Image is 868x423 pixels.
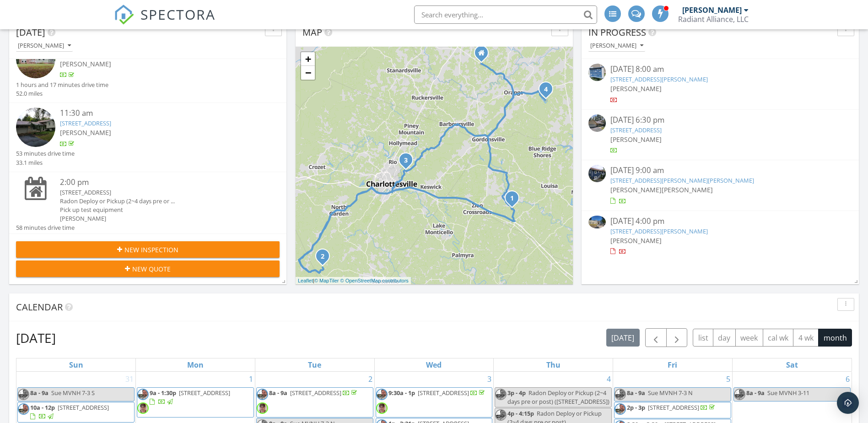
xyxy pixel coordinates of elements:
div: Open Intercom Messenger [837,392,859,414]
button: week [735,329,763,347]
span: [STREET_ADDRESS] [290,389,341,397]
div: [PERSON_NAME] [590,43,643,49]
div: [PERSON_NAME] [60,214,258,223]
img: 9573998%2Fcover_photos%2F0TvcgHgC60eOU9Jj2UV9%2Fsmall.jpg [16,108,55,147]
a: Wednesday [424,358,443,371]
span: Sue MVNH 7-3 S [51,389,95,397]
a: Go to September 5, 2025 [724,372,732,386]
img: 9487333%2Fcover_photos%2F2ucwh8DgbuFmjxsn8uM7%2Fsmall.jpg [588,165,606,182]
button: day [713,329,736,347]
a: Monday [185,358,205,371]
a: 8a - 9a [STREET_ADDRESS] [256,387,373,418]
div: [STREET_ADDRESS] [60,188,258,197]
img: deckermatt.jpg [257,402,268,414]
a: Friday [666,358,679,371]
a: Go to September 3, 2025 [485,372,493,386]
span: 8a - 9a [627,389,645,397]
a: Go to September 6, 2025 [844,372,852,386]
a: 9a - 1:30p [STREET_ADDRESS] [150,389,230,406]
a: Thursday [545,358,562,371]
a: Go to September 1, 2025 [247,372,255,386]
div: 58 minutes drive time [16,223,75,232]
span: [PERSON_NAME] [610,135,662,144]
button: 4 wk [793,329,819,347]
i: 1 [510,195,514,202]
div: 1 hours and 17 minutes drive time [16,81,108,89]
a: Go to September 2, 2025 [367,372,374,386]
span: [PERSON_NAME] [60,60,111,68]
div: 12627 Lakeview Ln , Orange, VA 22960 [546,89,551,94]
a: [DATE] 9:00 am [STREET_ADDRESS][PERSON_NAME][PERSON_NAME] [PERSON_NAME][PERSON_NAME] [588,165,852,206]
div: 53 minutes drive time [16,149,75,158]
button: New Quote [16,260,280,277]
button: month [818,329,852,347]
span: Calendar [16,301,63,313]
span: 2p - 3p [627,403,645,412]
a: 9:30a - 1p [STREET_ADDRESS] [376,387,493,418]
h2: [DATE] [16,329,56,347]
span: 8a - 9a [746,389,765,397]
a: [DATE] 4:00 pm [STREET_ADDRESS][PERSON_NAME] [PERSON_NAME] [588,216,852,256]
div: [PERSON_NAME] [682,5,742,15]
span: Map [302,26,322,38]
img: img_9481.jpg [18,403,29,415]
span: 8a - 9a [30,389,49,397]
a: [DATE] 6:30 pm [STREET_ADDRESS] [PERSON_NAME] [588,114,852,155]
div: 11:30 am [60,108,258,119]
img: img_9481.jpg [495,389,507,400]
span: [STREET_ADDRESS] [179,389,230,397]
img: deckermatt.jpg [376,402,388,414]
span: SPECTORA [140,5,216,24]
a: SPECTORA [114,12,216,32]
div: [DATE] 4:00 pm [610,216,830,227]
img: The Best Home Inspection Software - Spectora [114,5,134,25]
a: 2p - 3p [STREET_ADDRESS] [614,402,731,418]
span: [DATE] [16,26,45,38]
a: [STREET_ADDRESS] [610,126,662,134]
a: 11:30 am [STREET_ADDRESS] [PERSON_NAME] 53 minutes drive time 33.1 miles [16,108,280,167]
i: 3 [404,157,408,164]
a: 9:30a - 1p [STREET_ADDRESS] [388,389,486,397]
div: 2:00 pm [60,177,258,188]
i: 4 [544,87,548,93]
div: 33.1 miles [16,158,75,167]
div: [DATE] 6:30 pm [610,114,830,126]
a: Zoom in [301,52,315,66]
span: New Quote [132,264,171,274]
a: 11:00 am [STREET_ADDRESS][PERSON_NAME][PERSON_NAME] [PERSON_NAME] 1 hours and 17 minutes drive ti... [16,39,280,98]
a: [STREET_ADDRESS][PERSON_NAME][PERSON_NAME] [610,176,754,184]
a: [STREET_ADDRESS] [60,119,111,127]
a: 10a - 12p [STREET_ADDRESS] [17,402,135,423]
a: 10a - 12p [STREET_ADDRESS] [30,403,109,420]
span: 10a - 12p [30,403,55,412]
div: 101 Vincennes Rd, Charlottesville, VA 22911 [406,160,411,165]
span: 9a - 1:30p [150,389,176,397]
div: 52.0 miles [16,89,108,98]
a: Go to August 31, 2025 [124,372,135,386]
button: cal wk [763,329,794,347]
a: Saturday [784,358,800,371]
i: 2 [321,254,324,260]
img: 9257171%2Fcover_photos%2F1Cyy3DvaBep2r1zcexP0%2Fsmall.jpg [588,64,606,81]
div: 4805 Orange Road, Aroda VA 22709 [481,53,487,58]
span: 9:30a - 1p [388,389,415,397]
img: img_9481.jpg [137,389,149,400]
a: [DATE] 8:00 am [STREET_ADDRESS][PERSON_NAME] [PERSON_NAME] [588,64,852,104]
div: [DATE] 9:00 am [610,165,830,176]
span: Sue MVNH 7-3 N [648,389,693,397]
span: [STREET_ADDRESS] [58,403,109,412]
img: img_9481.jpg [257,389,268,400]
img: img_9481.jpg [615,403,626,415]
input: Search everything... [414,5,597,24]
div: | [296,277,411,285]
a: 2:00 pm [STREET_ADDRESS] Radon Deploy or Pickup (2~4 days pre or ... Pick up test equipment [PERS... [16,177,280,241]
a: © MapTiler [314,278,339,283]
img: img_9481.jpg [18,389,29,400]
a: Go to September 4, 2025 [605,372,613,386]
div: [PERSON_NAME] [18,43,71,49]
button: New Inspection [16,241,280,258]
button: [PERSON_NAME] [16,40,73,52]
a: Zoom out [301,66,315,80]
span: Radon Deploy or Pickup (2~4 days pre or post) ([STREET_ADDRESS]) [507,389,609,406]
span: New Inspection [124,245,178,255]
